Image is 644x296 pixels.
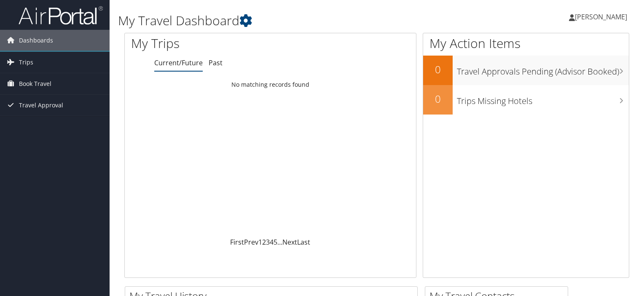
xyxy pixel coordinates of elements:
h2: 0 [423,62,453,77]
h2: 0 [423,92,453,106]
h1: My Trips [131,35,288,52]
a: First [230,237,244,247]
h1: My Travel Dashboard [118,12,463,29]
span: [PERSON_NAME] [575,12,627,21]
a: Last [297,237,310,247]
a: 4 [270,237,274,247]
a: Prev [244,237,258,247]
a: [PERSON_NAME] [569,4,636,29]
a: 2 [262,237,266,247]
a: 3 [266,237,270,247]
h3: Travel Approvals Pending (Advisor Booked) [457,61,629,77]
span: Dashboards [19,30,53,51]
span: Book Travel [19,73,51,94]
a: Current/Future [154,58,203,67]
a: Past [209,58,223,67]
span: Trips [19,52,33,73]
h3: Trips Missing Hotels [457,91,629,107]
img: airportal-logo.png [19,5,103,25]
span: … [277,237,282,247]
a: 1 [258,237,262,247]
a: Next [282,237,297,247]
h1: My Action Items [423,35,629,52]
a: 0Trips Missing Hotels [423,85,629,115]
td: No matching records found [125,77,416,92]
a: 0Travel Approvals Pending (Advisor Booked) [423,56,629,85]
a: 5 [274,237,277,247]
span: Travel Approval [19,95,63,116]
